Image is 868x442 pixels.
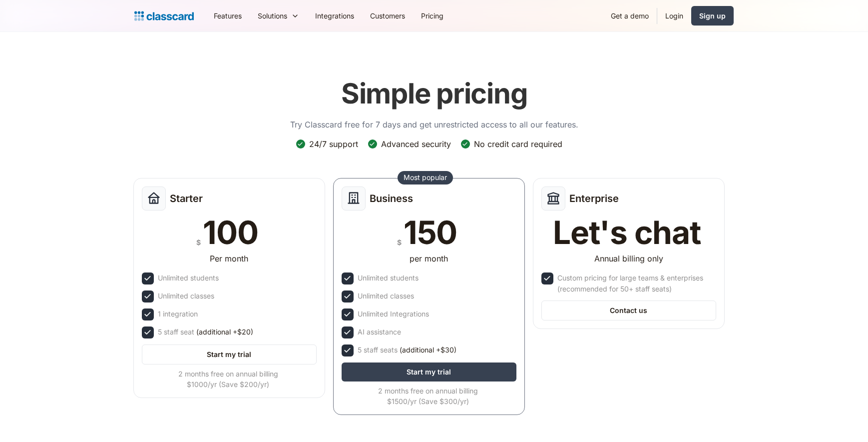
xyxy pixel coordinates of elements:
[158,290,214,301] div: Unlimited classes
[309,138,358,149] div: 24/7 support
[134,9,194,23] a: home
[657,4,691,27] a: Login
[307,4,362,27] a: Integrations
[358,344,456,355] div: 5 staff seats
[158,272,219,283] div: Unlimited students
[594,252,663,264] div: Annual billing only
[210,252,248,264] div: Per month
[404,216,457,248] div: 150
[258,10,287,21] div: Solutions
[370,192,413,204] h2: Business
[203,216,258,248] div: 100
[541,300,716,320] a: Contact us
[410,252,448,264] div: per month
[342,385,514,406] div: 2 months free on annual billing $1500/yr (Save $300/yr)
[196,236,201,248] div: $
[400,344,456,355] span: (additional +$30)
[358,272,419,283] div: Unlimited students
[397,236,402,248] div: $
[250,4,307,27] div: Solutions
[142,344,317,364] a: Start my trial
[553,216,701,248] div: Let's chat
[381,138,451,149] div: Advanced security
[170,192,203,204] h2: Starter
[142,368,315,389] div: 2 months free on annual billing $1000/yr (Save $200/yr)
[158,326,253,337] div: 5 staff seat
[557,272,714,294] div: Custom pricing for large teams & enterprises (recommended for 50+ staff seats)
[158,308,198,319] div: 1 integration
[404,172,447,182] div: Most popular
[290,118,578,130] p: Try Classcard free for 7 days and get unrestricted access to all our features.
[358,308,429,319] div: Unlimited Integrations
[206,4,250,27] a: Features
[691,6,734,25] a: Sign up
[196,326,253,337] span: (additional +$20)
[341,77,527,110] h1: Simple pricing
[413,4,451,27] a: Pricing
[358,290,414,301] div: Unlimited classes
[603,4,657,27] a: Get a demo
[569,192,619,204] h2: Enterprise
[474,138,562,149] div: No credit card required
[342,362,516,381] a: Start my trial
[699,10,726,21] div: Sign up
[362,4,413,27] a: Customers
[358,326,401,337] div: AI assistance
